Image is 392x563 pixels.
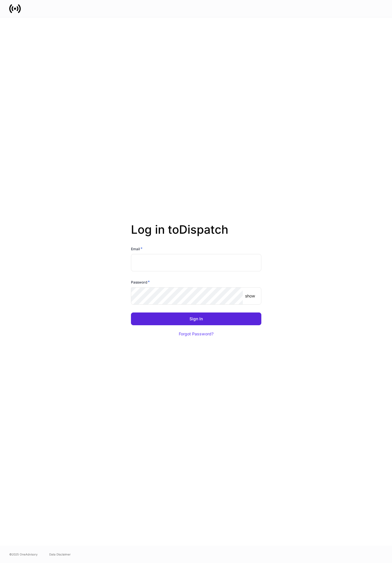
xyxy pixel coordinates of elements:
[131,223,261,246] h2: Log in to Dispatch
[172,328,221,340] button: Forgot Password?
[179,332,214,336] div: Forgot Password?
[245,293,255,299] p: show
[131,312,261,325] button: Sign In
[131,246,143,252] h6: Email
[131,279,150,285] h6: Password
[49,552,71,557] a: Data Disclaimer
[9,552,38,557] span: © 2025 OneAdvisory
[189,317,203,321] div: Sign In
